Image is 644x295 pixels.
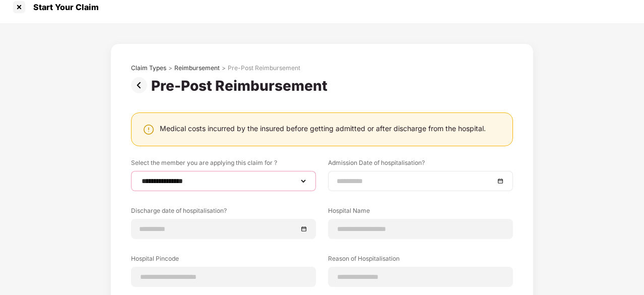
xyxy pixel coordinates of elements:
img: svg+xml;base64,PHN2ZyBpZD0iV2FybmluZ18tXzI0eDI0IiBkYXRhLW5hbWU9Ildhcm5pbmcgLSAyNHgyNCIgeG1sbnM9Im... [143,124,155,136]
div: Pre-Post Reimbursement [228,64,300,72]
div: Start Your Claim [27,2,99,12]
div: Pre-Post Reimbursement [151,77,332,94]
label: Admission Date of hospitalisation? [328,158,513,171]
label: Hospital Name [328,206,513,219]
label: Select the member you are applying this claim for ? [131,158,316,171]
label: Discharge date of hospitalisation? [131,206,316,219]
div: > [222,64,226,72]
div: Claim Types [131,64,166,72]
label: Hospital Pincode [131,254,316,267]
label: Reason of Hospitalisation [328,254,513,267]
div: Reimbursement [174,64,220,72]
div: > [168,64,172,72]
div: Medical costs incurred by the insured before getting admitted or after discharge from the hospital. [160,124,486,133]
img: svg+xml;base64,PHN2ZyBpZD0iUHJldi0zMngzMiIgeG1sbnM9Imh0dHA6Ly93d3cudzMub3JnLzIwMDAvc3ZnIiB3aWR0aD... [131,77,151,93]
